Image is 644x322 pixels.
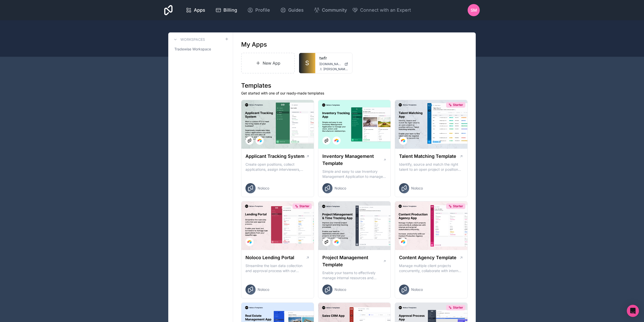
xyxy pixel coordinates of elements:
[352,7,411,14] button: Connect with an Expert
[399,263,463,273] p: Manage multiple client projects concurrently, collaborate with internal and external stakeholders...
[322,7,347,14] span: Community
[411,287,423,292] span: Noloco
[211,5,241,16] a: Billing
[299,204,309,208] span: Starter
[322,270,387,280] p: Enable your teams to effectively manage internal resources and execute client projects on time.
[247,240,252,244] img: Airtable Logo
[323,67,348,71] span: [PERSON_NAME][EMAIL_ADDRESS][DOMAIN_NAME]
[453,204,463,208] span: Starter
[319,62,348,66] a: [DOMAIN_NAME]
[172,36,205,43] a: Workspaces
[174,47,211,52] span: Tradewise Workspace
[360,7,411,14] span: Connect with an Expert
[310,5,351,16] a: Community
[399,162,463,172] p: Identify, source and match the right talent to an open project or position with our Talent Matchi...
[245,162,310,172] p: Create open positions, collect applications, assign interviewers, centralise candidate feedback a...
[401,139,405,143] img: Airtable Logo
[241,91,468,96] p: Get started with one of our ready-made templates
[335,287,346,292] span: Noloco
[245,263,310,273] p: Streamline the loan data collection and approval process with our Lending Portal template.
[245,153,304,160] h1: Applicant Tracking System
[453,103,463,107] span: Starter
[276,5,308,16] a: Guides
[335,139,339,143] img: Airtable Logo
[335,240,339,244] img: Airtable Logo
[180,37,205,42] h3: Workspaces
[299,53,315,73] a: S
[411,186,423,191] span: Noloco
[471,7,477,13] span: SM
[305,59,309,67] span: S
[399,254,456,261] h1: Content Agency Template
[319,62,342,66] span: [DOMAIN_NAME]
[453,306,463,310] span: Starter
[288,7,304,14] span: Guides
[258,287,269,292] span: Noloco
[258,139,262,143] img: Airtable Logo
[194,7,205,14] span: Apps
[322,153,383,167] h1: Inventory Management Template
[401,240,405,244] img: Airtable Logo
[322,169,387,179] p: Simple and easy to use Inventory Management Application to manage your stock, orders and Manufact...
[172,45,229,54] a: Tradewise Workspace
[255,7,270,14] span: Profile
[182,5,209,16] a: Apps
[223,7,237,14] span: Billing
[322,254,383,268] h1: Project Management Template
[241,53,295,73] a: New App
[258,186,269,191] span: Noloco
[245,254,294,261] h1: Noloco Lending Portal
[241,41,267,49] h1: My Apps
[241,82,468,90] h1: Templates
[319,55,348,61] a: twfr
[243,5,274,16] a: Profile
[399,153,456,160] h1: Talent Matching Template
[335,186,346,191] span: Noloco
[627,305,639,317] div: Open Intercom Messenger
